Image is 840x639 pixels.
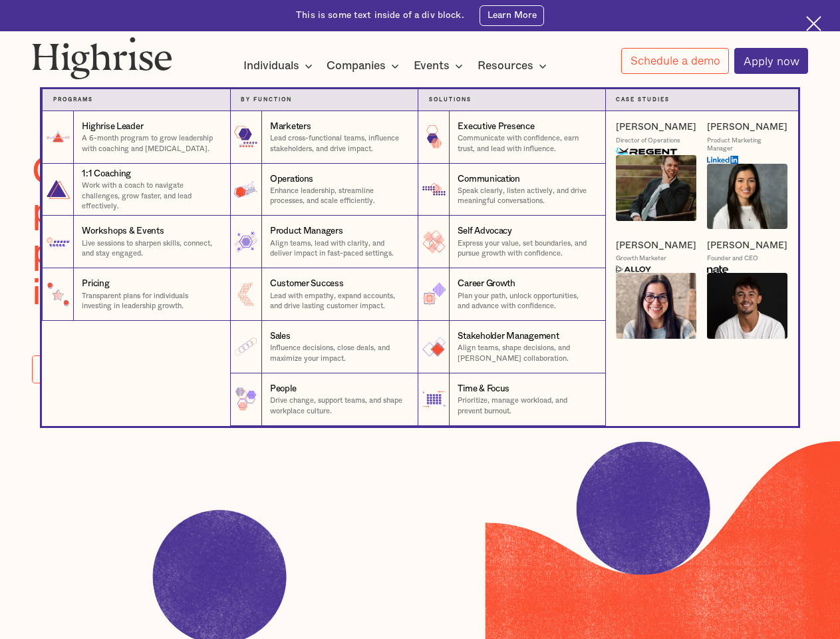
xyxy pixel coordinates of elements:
img: Cross icon [806,16,821,31]
a: Career GrowthPlan your path, unlock opportunities, and advance with confidence. [418,268,605,321]
div: People [270,383,296,395]
a: Time & FocusPrioritize, manage workload, and prevent burnout. [418,373,605,426]
div: Stakeholder Management [458,330,559,343]
p: A 6-month program to grow leadership with coaching and [MEDICAL_DATA]. [82,133,219,154]
p: Express your value, set boundaries, and pursue growth with confidence. [458,238,594,259]
div: Growth Marketer [616,254,666,263]
div: Companies [327,58,386,74]
a: PricingTransparent plans for individuals investing in leadership growth. [42,268,229,321]
p: Align teams, lead with clarity, and deliver impact in fast-paced settings. [270,238,407,259]
a: Stakeholder ManagementAlign teams, shape decisions, and [PERSON_NAME] collaboration. [418,321,605,373]
a: [PERSON_NAME] [707,121,787,133]
div: Resources [478,58,551,74]
div: Events [414,58,450,74]
div: Self Advocacy [458,225,512,238]
p: Enhance leadership, streamline processes, and scale efficiently. [270,186,407,206]
div: Product Marketing Manager [707,136,787,153]
p: Prioritize, manage workload, and prevent burnout. [458,395,594,416]
div: Communication [458,173,520,186]
p: Drive change, support teams, and shape workplace culture. [270,395,407,416]
a: Executive PresenceCommunicate with confidence, earn trust, and lead with influence. [418,111,605,164]
a: [PERSON_NAME] [707,240,787,252]
div: Resources [478,58,533,74]
p: Lead with empathy, expand accounts, and drive lasting customer impact. [270,291,407,312]
a: Self AdvocacyExpress your value, set boundaries, and pursue growth with confidence. [418,216,605,268]
a: SalesInfluence decisions, close deals, and maximize your impact. [230,321,418,373]
a: [PERSON_NAME] [616,121,696,133]
div: Time & Focus [458,383,509,395]
a: PeopleDrive change, support teams, and shape workplace culture. [230,373,418,426]
a: Apply now [734,48,808,74]
div: Founder and CEO [707,254,758,263]
div: Director of Operations [616,136,680,145]
strong: by function [241,97,292,103]
strong: Case Studies [616,97,670,103]
div: 1:1 Coaching [82,168,131,180]
a: OperationsEnhance leadership, streamline processes, and scale efficiently. [230,164,418,216]
p: Lead cross-functional teams, influence stakeholders, and drive impact. [270,133,407,154]
a: [PERSON_NAME] [616,240,696,252]
div: Individuals [243,58,299,74]
a: CommunicationSpeak clearly, listen actively, and drive meaningful conversations. [418,164,605,216]
div: Individuals [243,58,317,74]
a: Product ManagersAlign teams, lead with clarity, and deliver impact in fast-paced settings. [230,216,418,268]
div: Workshops & Events [82,225,164,238]
p: Plan your path, unlock opportunities, and advance with confidence. [458,291,594,312]
p: Live sessions to sharpen skills, connect, and stay engaged. [82,238,219,259]
div: Events [414,58,467,74]
p: Communicate with confidence, earn trust, and lead with influence. [458,133,594,154]
p: Align teams, shape decisions, and [PERSON_NAME] collaboration. [458,343,594,363]
a: Customer SuccessLead with empathy, expand accounts, and drive lasting customer impact. [230,268,418,321]
a: Schedule a demo [621,48,729,74]
p: Influence decisions, close deals, and maximize your impact. [270,343,407,363]
a: Workshops & EventsLive sessions to sharpen skills, connect, and stay engaged. [42,216,229,268]
p: Speak clearly, listen actively, and drive meaningful conversations. [458,186,594,206]
a: MarketersLead cross-functional teams, influence stakeholders, and drive impact. [230,111,418,164]
strong: Solutions [429,97,472,103]
div: Highrise Leader [82,120,143,133]
div: Product Managers [270,225,343,238]
nav: Individuals [21,68,819,425]
div: Marketers [270,120,311,133]
div: Career Growth [458,278,515,290]
a: 1:1 CoachingWork with a coach to navigate challenges, grow faster, and lead effectively. [42,164,229,216]
a: Learn More [480,5,543,26]
div: Sales [270,330,291,343]
div: Companies [327,58,403,74]
p: Work with a coach to navigate challenges, grow faster, and lead effectively. [82,180,219,211]
img: Highrise logo [32,37,172,79]
div: Customer Success [270,278,344,290]
a: Highrise LeaderA 6-month program to grow leadership with coaching and [MEDICAL_DATA]. [42,111,229,164]
div: Pricing [82,278,109,290]
div: Operations [270,173,313,186]
p: Transparent plans for individuals investing in leadership growth. [82,291,219,312]
strong: Programs [53,97,93,103]
div: Executive Presence [458,120,534,133]
div: This is some text inside of a div block. [296,9,464,22]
